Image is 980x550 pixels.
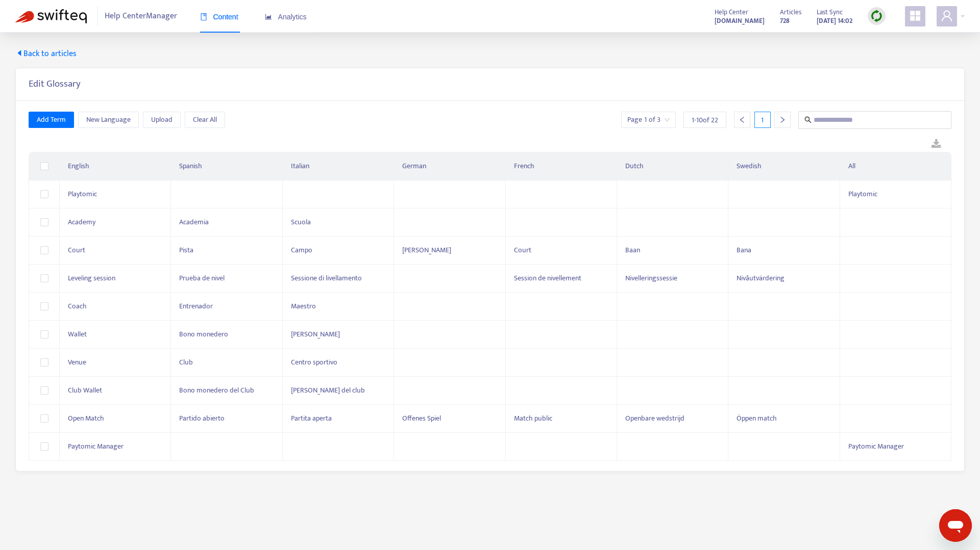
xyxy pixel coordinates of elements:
[291,328,340,340] span: [PERSON_NAME]
[15,9,87,23] img: Swifteq
[728,152,840,180] th: Swedish
[692,115,718,125] span: 1 - 10 of 22
[68,356,86,368] span: Venue
[29,112,74,128] button: Add Term
[817,15,852,27] strong: [DATE] 14:02
[291,356,337,368] span: Centro sportivo
[715,7,748,18] span: Help Center
[737,244,751,256] span: Bana
[68,328,87,340] span: Wallet
[265,13,272,20] span: area-chart
[179,272,225,284] span: Prueba de nivel
[171,152,282,180] th: Spanish
[179,384,254,396] span: Bono monedero del Club
[817,7,843,18] span: Last Sync
[68,188,97,200] span: Playtomic
[185,112,225,128] button: Clear All
[617,152,728,180] th: Dutch
[68,412,104,424] span: Open Match
[143,112,181,128] button: Upload
[514,244,531,256] span: Court
[179,244,193,256] span: Pista
[402,244,451,256] span: [PERSON_NAME]
[200,13,238,21] span: Content
[179,356,193,368] span: Club
[179,300,213,312] span: Entrenador
[394,152,505,180] th: German
[291,272,362,284] span: Sessione di livellamento
[179,216,209,228] span: Academia
[291,244,312,256] span: Campo
[514,272,581,284] span: Session de nivellement
[78,112,139,128] button: New Language
[402,412,441,424] span: Offenes Spiel
[779,116,786,123] span: right
[804,116,812,123] span: search
[715,15,765,27] a: [DOMAIN_NAME]
[780,15,790,27] strong: 728
[941,10,953,22] span: user
[193,114,217,125] span: Clear All
[179,412,225,424] span: Partido abierto
[848,188,877,200] span: Playtomic
[625,412,684,424] span: Openbare wedstrijd
[283,152,394,180] th: Italian
[506,152,617,180] th: French
[739,116,746,123] span: left
[737,412,777,424] span: Öppen match
[68,384,102,396] span: Club Wallet
[625,244,640,256] span: Baan
[60,152,171,180] th: English
[737,272,785,284] span: Nivåutvärdering
[15,49,23,57] span: caret-left
[514,412,552,424] span: Match public
[754,112,771,128] div: 1
[179,328,228,340] span: Bono monedero
[715,15,765,27] strong: [DOMAIN_NAME]
[909,10,921,22] span: appstore
[848,440,904,452] span: Paytomic Manager
[151,114,173,125] span: Upload
[265,13,307,21] span: Analytics
[780,7,801,18] span: Articles
[68,244,85,256] span: Court
[29,78,81,90] h5: Edit Glossary
[870,10,883,22] img: sync.dc5367851b00ba804db3.png
[291,412,332,424] span: Partita aperta
[291,216,311,228] span: Scuola
[15,48,77,60] span: Back to articles
[840,152,951,180] th: All
[291,384,365,396] span: [PERSON_NAME] del club
[68,272,115,284] span: Leveling session
[291,300,316,312] span: Maestro
[86,114,131,125] span: New Language
[625,272,677,284] span: Nivelleringssessie
[68,440,124,452] span: Paytomic Manager
[200,13,207,20] span: book
[68,300,87,312] span: Coach
[939,509,972,542] iframe: Button to launch messaging window
[68,216,95,228] span: Academy
[37,114,66,125] span: Add Term
[105,7,177,26] span: Help Center Manager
